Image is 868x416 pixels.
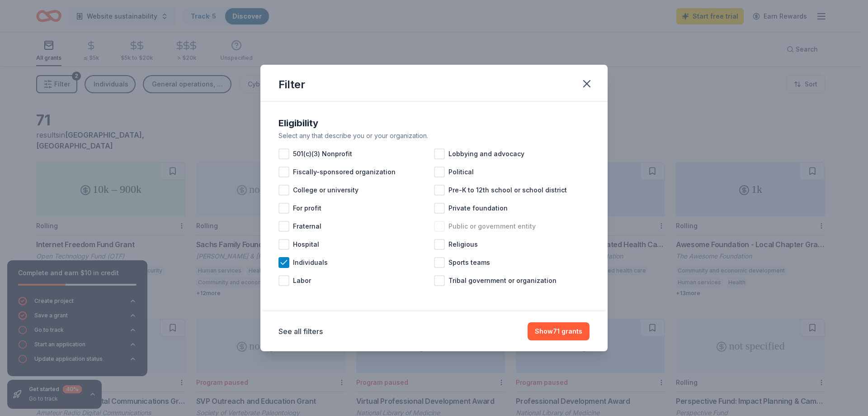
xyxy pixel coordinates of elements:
[448,167,474,177] span: Political
[448,239,478,250] span: Religious
[293,203,321,214] span: For profit
[293,221,321,232] span: Fraternal
[278,116,590,130] div: Eligibility
[278,130,590,141] div: Select any that describe you or your organization.
[293,167,396,177] span: Fiscally-sponsored organization
[293,257,328,268] span: Individuals
[293,239,319,250] span: Hospital
[448,203,508,214] span: Private foundation
[278,326,323,337] button: See all filters
[293,185,359,196] span: College or university
[448,257,490,268] span: Sports teams
[293,275,311,286] span: Labor
[448,185,567,196] span: Pre-K to 12th school or school district
[448,221,536,232] span: Public or government entity
[278,77,305,92] div: Filter
[293,148,352,159] span: 501(c)(3) Nonprofit
[448,275,557,286] span: Tribal government or organization
[448,148,524,159] span: Lobbying and advocacy
[528,322,590,340] button: Show71 grants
